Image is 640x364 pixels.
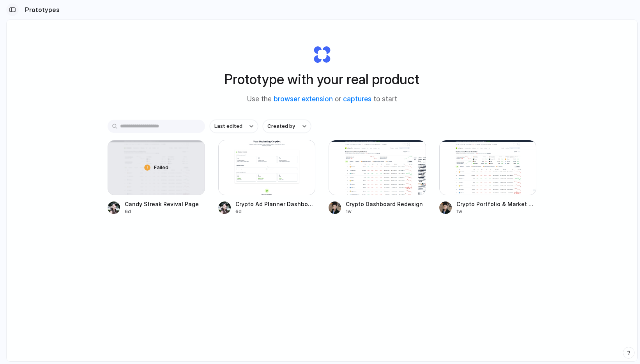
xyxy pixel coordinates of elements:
[210,120,258,133] button: Last edited
[346,208,426,215] div: 1w
[346,200,426,208] span: Crypto Dashboard Redesign
[456,208,537,215] div: 1w
[329,140,426,215] a: Crypto Dashboard RedesignCrypto Dashboard Redesign1w
[267,122,295,130] span: Created by
[247,94,397,104] span: Use the or to start
[225,69,419,90] h1: Prototype with your real product
[456,200,537,208] span: Crypto Portfolio & Market Overview Dashboard
[235,208,316,215] div: 6d
[214,122,242,130] span: Last edited
[439,140,537,215] a: Crypto Portfolio & Market Overview DashboardCrypto Portfolio & Market Overview Dashboard1w
[125,208,205,215] div: 6d
[274,95,333,103] a: browser extension
[218,140,316,215] a: Crypto Ad Planner DashboardCrypto Ad Planner Dashboard6d
[343,95,371,103] a: captures
[108,140,205,215] a: Candy Streak Revival PageFailedCandy Streak Revival Page6d
[154,164,168,171] span: Failed
[235,200,316,208] span: Crypto Ad Planner Dashboard
[263,120,311,133] button: Created by
[125,200,205,208] span: Candy Streak Revival Page
[22,5,60,14] h2: Prototypes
